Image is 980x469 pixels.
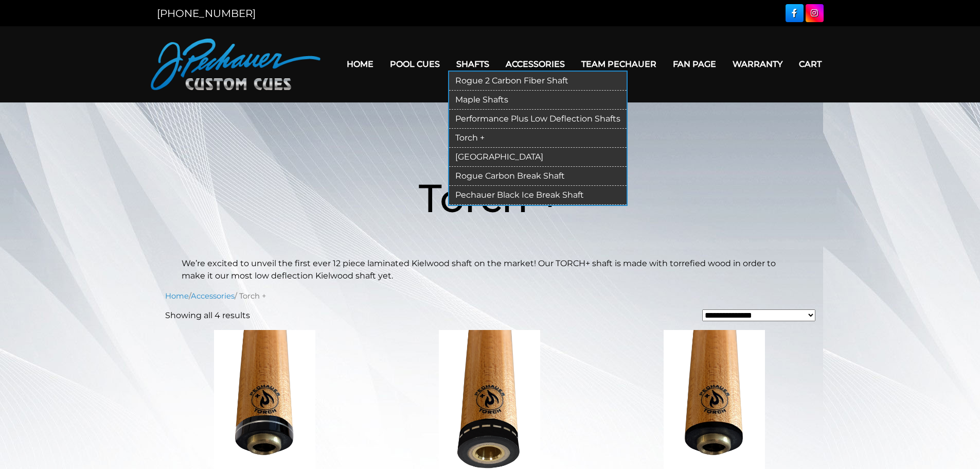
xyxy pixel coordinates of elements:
img: Torch+ 12.75mm .850 (Flat faced/Prior to 2025) [389,330,590,469]
p: We’re excited to unveil the first ever 12 piece laminated Kielwood shaft on the market! Our TORCH... [182,257,799,282]
a: Shafts [448,51,497,77]
p: Showing all 4 results [165,309,250,322]
a: [GEOGRAPHIC_DATA] [449,148,627,167]
a: Fan Page [665,51,724,77]
img: Torch+ 12.75mm .850 Joint [Piloted thin black (Pro Series & JP Series 2025)] [614,330,814,469]
a: Torch + [449,129,627,148]
a: Warranty [724,51,791,77]
a: Performance Plus Low Deflection Shafts [449,110,627,129]
a: Home [165,291,189,301]
a: Home [338,51,382,77]
img: Pechauer Custom Cues [151,39,320,90]
a: Cart [791,51,830,77]
a: Maple Shafts [449,91,627,110]
span: Torch + [419,174,561,222]
a: Pechauer Black Ice Break Shaft [449,186,627,205]
a: Team Pechauer [573,51,665,77]
select: Shop order [702,309,815,321]
a: [PHONE_NUMBER] [157,7,256,20]
a: Pool Cues [382,51,448,77]
nav: Breadcrumb [165,290,815,302]
a: Rogue Carbon Break Shaft [449,167,627,186]
img: Torch+ 12.75mm .850 Joint (Pro Series Single Ring) [165,330,365,469]
a: Rogue 2 Carbon Fiber Shaft [449,72,627,91]
a: Accessories [497,51,573,77]
a: Accessories [191,291,235,301]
